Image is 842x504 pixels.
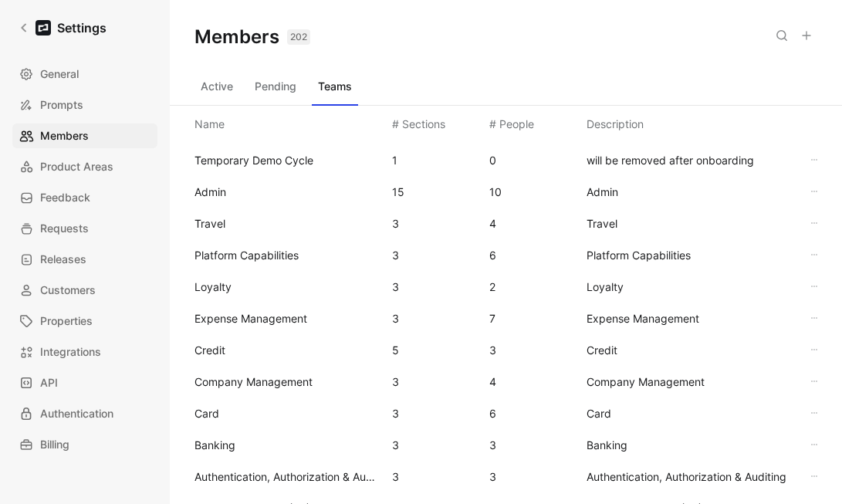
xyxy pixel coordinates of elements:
div: 7 [489,310,495,328]
span: General [40,65,79,83]
div: Authentication, Authorization & Auditing33Authentication, Authorization & Auditing [182,461,830,492]
div: 6 [489,246,496,265]
div: 1 [392,151,397,170]
div: # Sections [392,115,445,134]
div: 3 [392,278,399,296]
a: Authentication [12,401,157,426]
div: Description [587,115,644,134]
a: Billing [12,432,157,457]
a: Releases [12,247,157,272]
button: Active [194,74,239,99]
div: 3 [392,215,399,233]
span: Card [194,407,219,420]
span: Credit [194,343,225,357]
div: 4 [489,215,496,233]
span: Card [587,404,790,423]
div: 2 [489,278,495,296]
div: Card36Card [182,397,830,429]
div: 202 [287,29,310,45]
span: Product Areas [40,157,113,176]
div: 3 [392,246,399,265]
span: Authentication, Authorization & Auditing [194,470,394,483]
span: Travel [587,215,790,233]
div: 3 [392,436,399,455]
div: 0 [489,151,496,170]
span: Requests [40,219,89,238]
span: Prompts [40,96,83,114]
a: Feedback [12,185,157,210]
span: Loyalty [587,278,790,296]
a: Integrations [12,340,157,364]
span: Loyalty [194,280,232,293]
a: API [12,370,157,395]
a: Settings [12,12,113,43]
div: 3 [392,468,399,486]
div: 3 [489,341,496,360]
button: Pending [249,74,303,99]
span: Admin [194,185,226,198]
span: Banking [194,438,235,452]
a: Product Areas [12,154,157,179]
div: 15 [392,183,404,201]
div: 3 [392,404,399,423]
span: API [40,374,58,392]
span: Members [40,127,89,145]
div: 6 [489,404,496,423]
span: Company Management [194,375,313,388]
div: Platform Capabilities36Platform Capabilities [182,239,830,271]
span: Feedback [40,188,90,207]
span: Authentication [40,404,113,423]
a: Customers [12,278,157,303]
span: Temporary Demo Cycle [194,154,313,167]
span: Integrations [40,343,101,361]
a: Members [12,123,157,148]
div: 5 [392,341,399,360]
a: Properties [12,309,157,333]
div: Credit53Credit [182,334,830,366]
a: General [12,62,157,86]
div: Loyalty32Loyalty [182,271,830,303]
h1: Members [194,25,310,49]
span: Platform Capabilities [587,246,790,265]
button: Teams [312,74,358,99]
h1: Settings [57,19,107,37]
span: Banking [587,436,790,455]
div: Banking33Banking [182,429,830,461]
div: # People [489,115,534,134]
span: Properties [40,312,93,330]
span: Platform Capabilities [194,249,299,262]
div: 3 [489,436,496,455]
span: Customers [40,281,96,299]
div: 3 [489,468,496,486]
span: Travel [194,217,225,230]
div: 3 [392,373,399,391]
div: 3 [392,310,399,328]
span: Expense Management [587,310,790,328]
span: Admin [587,183,790,201]
div: Expense Management37Expense Management [182,303,830,334]
a: Prompts [12,93,157,117]
div: Admin1510Admin [182,176,830,208]
a: Requests [12,216,157,241]
span: Releases [40,250,86,269]
span: Authentication, Authorization & Auditing [587,468,790,486]
span: Credit [587,341,790,360]
span: Company Management [587,373,790,391]
div: Name [194,115,225,134]
span: Billing [40,435,69,454]
div: 10 [489,183,502,201]
div: Travel34Travel [182,208,830,239]
span: Expense Management [194,312,307,325]
div: 4 [489,373,496,391]
span: will be removed after onboarding [587,151,790,170]
div: Temporary Demo Cycle10will be removed after onboarding [182,144,830,176]
div: Company Management34Company Management [182,366,830,397]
